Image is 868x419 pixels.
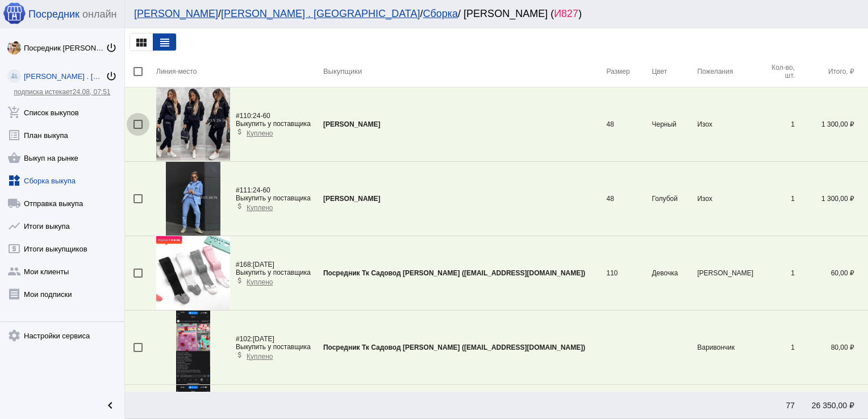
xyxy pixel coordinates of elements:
[795,162,868,236] td: 1 300,00 ₽
[7,265,21,278] mat-icon: group
[7,151,21,165] mat-icon: shopping_basket
[176,311,210,384] img: H505hc.jpg
[236,186,270,194] span: 24-60
[106,70,117,82] mat-icon: power_settings_new
[236,261,253,269] span: #168:
[236,202,244,210] mat-icon: attach_money
[323,195,381,203] b: [PERSON_NAME]
[795,236,868,311] td: 60,00 ₽
[652,162,697,236] td: Голубой
[795,311,868,385] td: 80,00 ₽
[423,8,458,19] a: Сборка
[7,242,21,255] mat-icon: local_atm
[761,392,795,419] td: 77
[795,56,868,87] th: Итого, ₽
[236,194,311,202] div: Выкупить у поставщика
[7,174,21,187] mat-icon: widgets
[697,195,761,203] app-description-cutted: Изох
[156,56,323,87] th: Линия-место
[323,343,585,351] b: Посредник Тк Садовод [PERSON_NAME] ([EMAIL_ADDRESS][DOMAIN_NAME])
[221,8,420,19] a: [PERSON_NAME] . [GEOGRAPHIC_DATA]
[236,186,253,194] span: #111:
[7,69,21,83] img: community_200.png
[166,162,220,236] img: OsoMWh.jpg
[761,87,795,162] td: 1
[697,343,761,351] app-description-cutted: Варивончик
[606,269,652,277] div: 110
[247,278,273,286] span: Куплено
[24,72,106,81] div: [PERSON_NAME] . [GEOGRAPHIC_DATA]
[134,8,218,19] a: [PERSON_NAME]
[323,56,607,87] th: Выкупщики
[73,88,111,96] span: 24.08, 07:51
[7,128,21,142] mat-icon: list_alt
[761,162,795,236] td: 1
[14,88,110,96] a: подписка истекает24.08, 07:51
[606,120,652,128] div: 48
[606,195,652,203] div: 48
[3,2,26,24] img: apple-icon-60x60.png
[7,219,21,233] mat-icon: show_chart
[697,120,761,128] app-description-cutted: Изох
[236,128,244,136] mat-icon: attach_money
[236,269,311,276] div: Выкупить у поставщика
[82,9,116,20] span: онлайн
[7,106,21,119] mat-icon: add_shopping_cart
[323,120,381,128] b: [PERSON_NAME]
[247,204,273,212] span: Куплено
[236,261,274,269] span: [DATE]
[24,44,106,52] div: Посредник [PERSON_NAME] [PERSON_NAME]
[247,353,273,361] span: Куплено
[134,8,848,20] div: / / / [PERSON_NAME] ( )
[795,392,868,419] td: 26 350,00 ₽
[236,120,311,128] div: Выкупить у поставщика
[236,351,244,359] mat-icon: attach_money
[652,87,697,162] td: Черный
[236,335,274,343] span: [DATE]
[795,87,868,162] td: 1 300,00 ₽
[761,56,795,87] th: Кол-во, шт.
[606,56,652,87] th: Размер
[554,8,578,19] span: И827
[158,36,172,49] mat-icon: view_headline
[697,56,761,87] th: Пожелания
[28,9,80,20] span: Посредник
[761,236,795,311] td: 1
[7,196,21,210] mat-icon: local_shipping
[106,42,117,53] mat-icon: power_settings_new
[156,236,230,310] img: DTkfP3.jpg
[103,399,117,412] mat-icon: chevron_left
[652,56,697,87] th: Цвет
[236,335,253,343] span: #102:
[761,311,795,385] td: 1
[236,276,244,284] mat-icon: attach_money
[697,269,761,277] app-description-cutted: [PERSON_NAME]
[247,129,273,137] span: Куплено
[236,112,270,120] span: 24-60
[7,287,21,301] mat-icon: receipt
[135,36,148,49] mat-icon: view_module
[156,87,230,161] img: OFEdL6.jpg
[7,41,21,55] img: klfIT1i2k3saJfNGA6XPqTU7p5ZjdXiiDsm8fFA7nihaIQp9Knjm0Fohy3f__4ywE27KCYV1LPWaOQBexqZpekWk.jpg
[323,269,585,277] b: Посредник Тк Садовод [PERSON_NAME] ([EMAIL_ADDRESS][DOMAIN_NAME])
[652,236,697,311] td: Девочка
[236,112,253,120] span: #110:
[7,329,21,342] mat-icon: settings
[236,343,311,351] div: Выкупить у поставщика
